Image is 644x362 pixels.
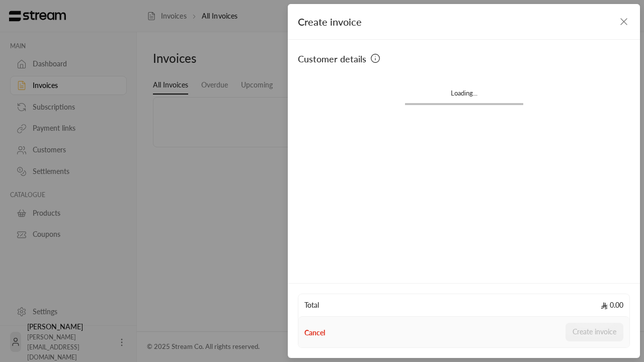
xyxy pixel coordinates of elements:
div: Loading... [405,88,523,103]
button: Cancel [304,328,325,338]
span: Create invoice [298,16,362,28]
span: Total [304,300,319,310]
span: 0.00 [601,300,623,310]
span: Customer details [298,52,366,66]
